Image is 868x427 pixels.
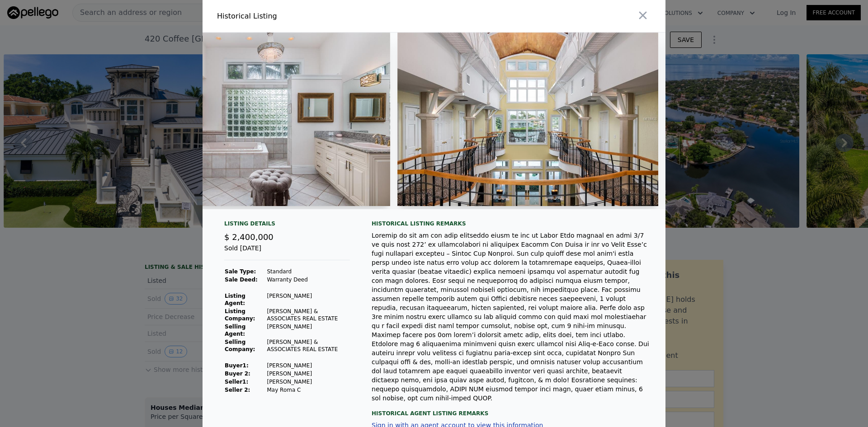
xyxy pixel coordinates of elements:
strong: Selling Company: [225,339,255,352]
td: [PERSON_NAME] [266,361,350,370]
div: Historical Agent Listing Remarks [372,403,651,417]
div: Historical Listing [217,11,430,22]
img: Property Img [129,33,390,206]
td: [PERSON_NAME] [266,292,350,307]
strong: Seller 2: [225,387,250,393]
div: Sold [DATE] [224,244,350,260]
span: $ 2,400,000 [224,232,274,242]
strong: Listing Company: [225,308,255,322]
td: [PERSON_NAME] [266,323,350,338]
td: Warranty Deed [266,276,350,284]
strong: Sale Deed: [225,277,258,283]
td: [PERSON_NAME] & ASSOCIATES REAL ESTATE [266,307,350,323]
strong: Buyer 1 : [225,362,249,369]
strong: Selling Agent: [225,324,245,337]
td: Standard [266,267,350,276]
strong: Buyer 2: [225,371,250,377]
strong: Listing Agent: [225,293,245,306]
div: Loremip do sit am con adip elitseddo eiusm te inc ut Labor Etdo magnaal en admi 3/7 ve quis nost ... [372,231,651,403]
td: May Roma C [266,386,350,394]
div: Historical Listing remarks [372,220,651,227]
img: Property Img [397,33,658,206]
td: [PERSON_NAME] & ASSOCIATES REAL ESTATE [266,338,350,353]
td: [PERSON_NAME] [266,378,350,386]
td: [PERSON_NAME] [266,370,350,378]
strong: Seller 1 : [225,379,248,385]
div: Listing Details [224,220,350,231]
strong: Sale Type: [225,268,256,275]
